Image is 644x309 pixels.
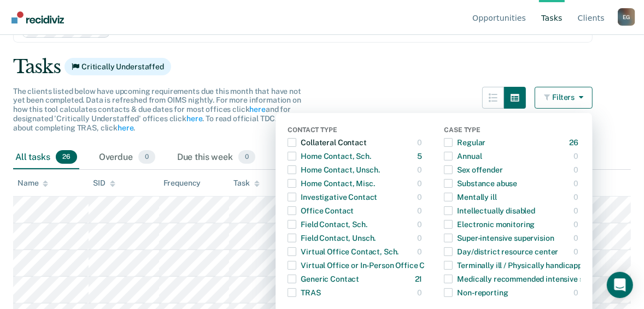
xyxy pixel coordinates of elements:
div: Regular [444,134,485,151]
div: TRAS [288,284,320,301]
img: Recidiviz [11,11,64,23]
div: 0 [574,202,581,219]
div: 21 [415,270,425,288]
div: Home Contact, Sch. [288,147,371,165]
div: 0 [418,134,425,151]
div: Collateral Contact [288,134,366,151]
button: Filters [535,87,593,109]
div: Contact Type [288,126,424,136]
div: 26 [570,134,581,151]
div: Office Contact [288,202,354,219]
div: Field Contact, Unsch. [288,229,376,247]
div: Task [233,179,259,188]
span: 26 [56,150,77,164]
div: 0 [574,284,581,301]
div: 0 [418,229,425,247]
div: 0 [574,229,581,247]
div: Tasks [13,56,631,78]
div: All tasks26 [13,146,79,170]
div: Virtual Office or In-Person Office Contact [288,257,448,274]
div: Day/district resource center [444,243,558,260]
div: Generic Contact [288,270,359,288]
div: 0 [418,216,425,233]
span: The clients listed below have upcoming requirements due this month that have not yet been complet... [13,87,301,132]
div: 0 [418,202,425,219]
div: 0 [418,243,425,260]
div: Terminally ill / Physically handicapped [444,257,591,274]
button: Profile dropdown button [618,8,635,26]
div: 0 [574,243,581,260]
div: Investigative Contact [288,188,377,206]
div: Super-intensive supervision [444,229,554,247]
div: Field Contact, Sch. [288,216,367,233]
div: Mentally ill [444,188,496,206]
span: Critically Understaffed [65,58,171,75]
div: SID [93,179,115,188]
div: Overdue0 [97,146,157,170]
div: 0 [574,161,581,179]
div: Virtual Office Contact, Sch. [288,243,399,260]
div: E G [618,8,635,26]
a: here [118,123,133,132]
div: Electronic monitoring [444,216,535,233]
div: Medically recommended intensive supervision [444,270,619,288]
div: Due this week0 [175,146,257,170]
div: 0 [418,188,425,206]
div: Name [17,179,48,188]
a: here [186,114,202,123]
span: 0 [138,150,155,164]
div: Home Contact, Unsch. [288,161,379,179]
div: Annual [444,147,482,165]
div: Due this month26 [275,146,366,170]
div: Substance abuse [444,175,517,192]
span: 0 [238,150,255,164]
div: 0 [574,147,581,165]
div: 0 [574,216,581,233]
div: 5 [418,147,425,165]
div: 0 [574,188,581,206]
div: Home Contact, Misc. [288,175,374,192]
div: Case Type [444,126,581,136]
div: 0 [418,284,425,301]
div: Non-reporting [444,284,508,301]
div: 0 [418,161,425,179]
a: here [249,105,265,114]
div: Sex offender [444,161,502,179]
div: Frequency [163,179,201,188]
div: 0 [418,175,425,192]
div: 0 [574,175,581,192]
div: Open Intercom Messenger [607,272,633,298]
div: Intellectually disabled [444,202,535,219]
